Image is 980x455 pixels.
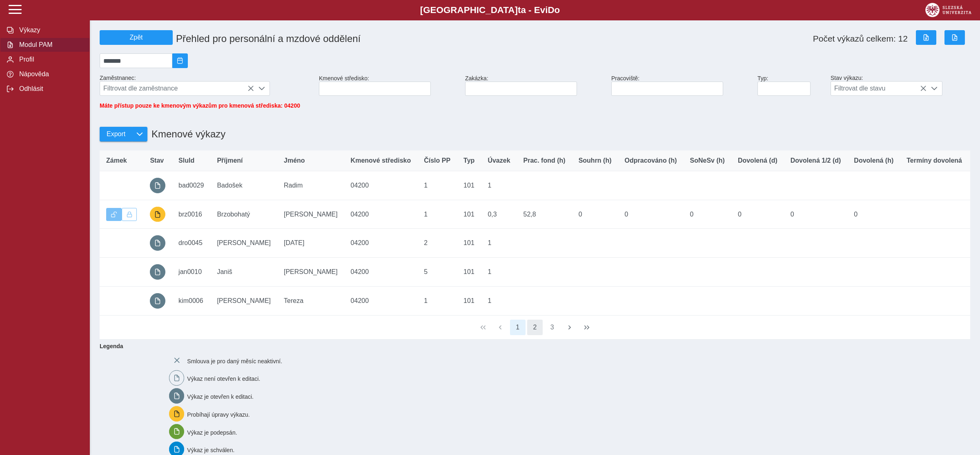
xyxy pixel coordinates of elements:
td: Janiš [210,258,277,287]
span: D [548,5,554,15]
span: Filtrovat dle stavu [831,82,927,95]
td: Badošek [210,171,277,200]
span: Jméno [284,157,305,164]
span: Zpět [103,34,169,41]
td: 0,3 [481,200,517,229]
td: 04200 [344,200,418,229]
button: Zpět [100,30,173,45]
td: bad0029 [172,171,210,200]
button: Výkaz je odemčen. [106,208,122,221]
span: Máte přístup pouze ke kmenovým výkazům pro kmenová střediska: 04200 [100,102,300,109]
td: 101 [457,171,481,200]
td: 101 [457,200,481,229]
button: Export do PDF [944,30,965,45]
div: Kmenové středisko: [316,72,462,99]
span: Výkazy [17,27,83,34]
span: Zámek [106,157,127,164]
button: prázdný [150,178,165,193]
td: 0 [847,200,900,229]
button: Export do Excelu [916,30,936,45]
span: SluId [178,157,194,164]
td: Radim [277,171,344,200]
span: Stav [150,157,164,164]
span: Termíny dovolená [906,157,962,164]
span: Nápověda [17,71,83,78]
button: Uzamknout lze pouze výkaz, který je podepsán a schválen. [122,208,137,221]
td: 04200 [344,286,418,315]
b: Legenda [96,340,967,353]
span: Příjmení [217,157,243,164]
div: Zakázka: [462,72,608,99]
span: Číslo PP [424,157,450,164]
td: 0 [572,200,618,229]
span: Prac. fond (h) [523,157,566,164]
span: Výkaz je otevřen k editaci. [187,393,254,400]
button: probíhají úpravy [150,207,165,222]
span: t [518,5,521,15]
td: [PERSON_NAME] [277,258,344,287]
span: Smlouva je pro daný měsíc neaktivní. [187,358,282,364]
h1: Kmenové výkazy [147,124,225,144]
img: logo_web_su.png [925,3,971,17]
td: 0 [684,200,731,229]
td: 5 [417,258,457,287]
td: 04200 [344,229,418,258]
td: 2 [417,229,457,258]
td: kim0006 [172,286,210,315]
span: Výkaz není otevřen k editaci. [187,375,260,382]
button: 2 [527,320,543,335]
td: 101 [457,229,481,258]
span: Kmenové středisko [351,157,411,164]
span: Úvazek [488,157,510,164]
div: Zaměstnanec: [96,71,316,99]
button: 2025/09 [172,53,188,68]
span: Dovolená (h) [854,157,893,164]
td: [DATE] [277,229,344,258]
td: [PERSON_NAME] [277,200,344,229]
div: Typ: [754,72,827,99]
span: Výkaz je schválen. [187,447,234,453]
td: jan0010 [172,258,210,287]
button: prázdný [150,235,165,251]
button: 3 [544,320,560,335]
td: 1 [481,229,517,258]
td: 0 [618,200,684,229]
button: prázdný [150,293,165,309]
td: 04200 [344,258,418,287]
span: Souhrn (h) [579,157,612,164]
button: prázdný [150,264,165,280]
td: 04200 [344,171,418,200]
b: [GEOGRAPHIC_DATA] a - Evi [24,5,955,15]
td: Brzobohatý [210,200,277,229]
td: 1 [481,286,517,315]
span: Typ [463,157,474,164]
td: brz0016 [172,200,210,229]
span: Dovolená (d) [738,157,777,164]
td: 1 [481,258,517,287]
td: [PERSON_NAME] [210,229,277,258]
span: Export [107,130,125,138]
button: Export [100,127,132,141]
td: 1 [417,200,457,229]
td: 0 [784,200,848,229]
td: Tereza [277,286,344,315]
h1: Přehled pro personální a mzdové oddělení [173,30,611,48]
td: [PERSON_NAME] [210,286,277,315]
span: Probíhají úpravy výkazu. [187,411,249,417]
td: 1 [417,171,457,200]
div: Stav výkazu: [827,71,973,99]
button: 1 [510,320,526,335]
span: SoNeSv (h) [690,157,725,164]
span: Filtrovat dle zaměstnance [100,82,254,95]
span: Odpracováno (h) [625,157,677,164]
span: Modul PAM [17,41,83,49]
td: 52,8 [517,200,572,229]
span: Profil [17,56,83,63]
span: Odhlásit [17,85,83,93]
span: Počet výkazů celkem: 12 [813,34,908,44]
div: Pracoviště: [608,72,754,99]
td: 101 [457,258,481,287]
td: 1 [417,286,457,315]
td: 101 [457,286,481,315]
td: dro0045 [172,229,210,258]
